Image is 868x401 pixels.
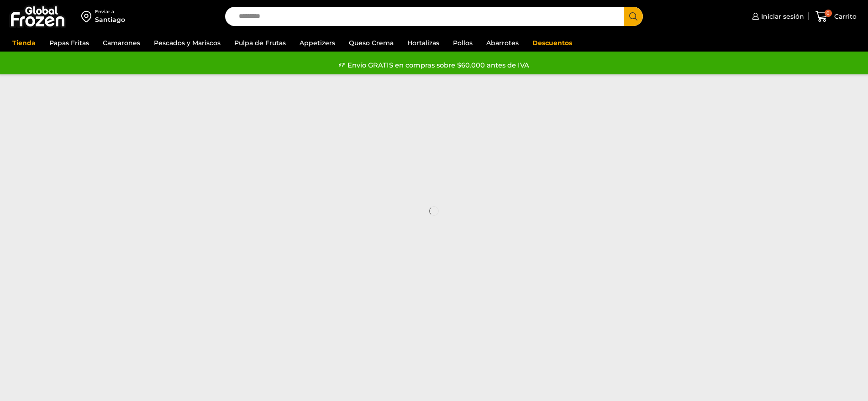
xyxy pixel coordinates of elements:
a: Descuentos [528,34,577,52]
a: Pescados y Mariscos [149,34,225,52]
a: Queso Crema [344,34,398,52]
a: Abarrotes [482,34,523,52]
img: address-field-icon.svg [81,9,95,24]
a: Hortalizas [403,34,444,52]
button: Search button [624,7,643,26]
a: 0 Carrito [813,6,859,27]
a: Papas Fritas [45,34,94,52]
a: Tienda [8,34,40,52]
span: Carrito [832,12,857,21]
div: Enviar a [95,9,125,15]
span: Iniciar sesión [759,12,804,21]
a: Pollos [448,34,477,52]
a: Pulpa de Frutas [230,34,290,52]
div: Santiago [95,15,125,24]
span: 0 [825,10,832,17]
a: Iniciar sesión [750,7,804,26]
a: Appetizers [295,34,340,52]
a: Camarones [98,34,145,52]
